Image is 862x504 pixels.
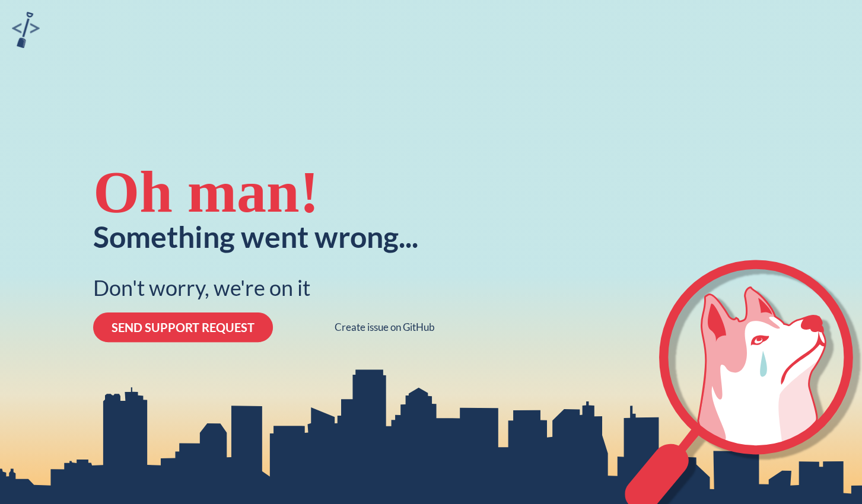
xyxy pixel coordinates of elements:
[12,12,40,52] a: sandbox logo
[93,275,310,301] div: Don't worry, we're on it
[625,260,862,504] svg: crying-husky-2
[93,162,319,222] div: Oh man!
[93,222,418,251] div: Something went wrong...
[335,321,435,333] a: Create issue on GitHub
[93,312,273,342] button: SEND SUPPORT REQUEST
[12,12,40,48] img: sandbox logo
